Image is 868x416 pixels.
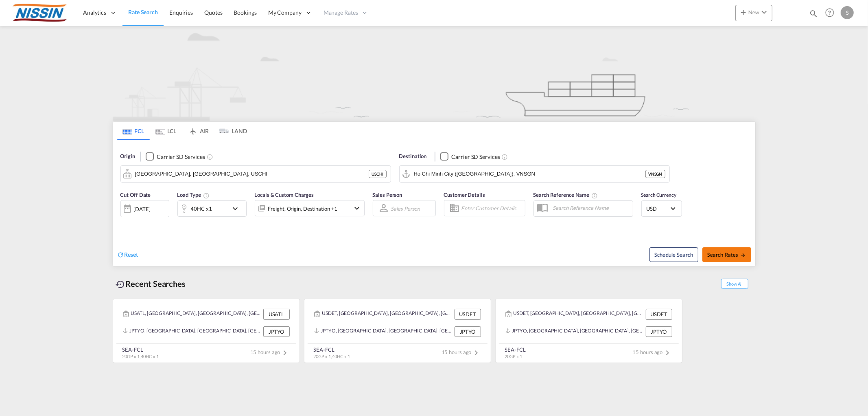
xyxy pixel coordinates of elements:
[649,247,698,262] button: Note: By default Schedule search will only considerorigin ports, destination ports and cut off da...
[113,140,755,266] div: Origin Checkbox No InkUnchecked: Search for CY (Container Yard) services for all selected carrier...
[472,348,481,358] md-icon: icon-chevron-right
[823,6,837,20] span: Help
[455,309,481,319] div: USDET
[451,153,500,161] div: Carrier SD Services
[440,152,500,161] md-checkbox: Checkbox No Ink
[121,166,391,182] md-input-container: Chicago, IL, USCHI
[505,326,644,337] div: JPTYO, Tokyo, Japan, Greater China & Far East Asia, Asia Pacific
[495,299,682,363] recent-search-card: USDET, [GEOGRAPHIC_DATA], [GEOGRAPHIC_DATA], [GEOGRAPHIC_DATA], [GEOGRAPHIC_DATA], [GEOGRAPHIC_DA...
[841,6,854,19] div: S
[268,203,338,214] div: Freight Origin Destination Factory Stuffing
[645,170,665,178] div: VNSGN
[314,309,453,319] div: USDET, Detroit, MI, United States, North America, Americas
[352,203,362,213] md-icon: icon-chevron-down
[707,251,746,258] span: Search Rates
[215,122,247,140] md-tab-item: LAND
[414,168,645,180] input: Search by Port
[117,122,247,140] md-pagination-wrapper: Use the left and right arrow keys to navigate between tabs
[157,153,205,161] div: Carrier SD Services
[122,346,159,353] div: SEA-FCL
[120,200,169,217] div: [DATE]
[135,168,369,180] input: Search by Port
[113,299,300,363] recent-search-card: USATL, [GEOGRAPHIC_DATA], [GEOGRAPHIC_DATA], [GEOGRAPHIC_DATA], [GEOGRAPHIC_DATA], [GEOGRAPHIC_DA...
[122,354,159,359] span: 20GP x 1, 40HC x 1
[314,326,453,337] div: JPTYO, Tokyo, Japan, Greater China & Far East Asia, Asia Pacific
[169,9,193,16] span: Enquiries
[646,202,678,214] md-select: Select Currency: $ USDUnited States Dollar
[505,354,522,359] span: 20GP x 1
[177,200,247,217] div: 40HC x1icon-chevron-down
[721,279,748,289] span: Show All
[113,275,189,293] div: Recent Searches
[120,152,135,161] span: Origin
[591,192,598,199] md-icon: Your search will be saved by the below given name
[204,9,222,16] span: Quotes
[207,154,213,160] md-icon: Unchecked: Search for CY (Container Yard) services for all selected carriers.Checked : Search for...
[234,9,257,16] span: Bookings
[263,326,290,337] div: JPTYO
[120,216,127,227] md-datepicker: Select
[373,191,402,198] span: Sales Person
[641,192,677,198] span: Search Currency
[759,7,769,17] md-icon: icon-chevron-down
[117,251,125,258] md-icon: icon-refresh
[116,280,126,289] md-icon: icon-backup-restore
[369,170,387,178] div: USCHI
[117,122,150,140] md-tab-item: FCL
[444,191,485,198] span: Customer Details
[268,9,302,17] span: My Company
[314,354,350,359] span: 20GP x 1, 40HC x 1
[113,26,756,121] img: new-FCL.png
[461,202,523,214] input: Enter Customer Details
[150,122,182,140] md-tab-item: LCL
[83,9,106,17] span: Analytics
[739,7,748,17] md-icon: icon-plus 400-fg
[230,204,244,214] md-icon: icon-chevron-down
[188,126,198,132] md-icon: icon-airplane
[146,152,205,161] md-checkbox: Checkbox No Ink
[663,348,673,358] md-icon: icon-chevron-right
[390,202,421,214] md-select: Sales Person
[646,309,672,319] div: USDET
[177,191,210,198] span: Load Type
[134,205,151,213] div: [DATE]
[125,251,138,258] span: Reset
[128,9,158,15] span: Rate Search
[735,5,772,21] button: icon-plus 400-fgNewicon-chevron-down
[647,205,669,212] span: USD
[399,152,427,161] span: Destination
[549,202,633,214] input: Search Reference Name
[12,4,67,22] img: 485da9108dca11f0a63a77e390b9b49c.jpg
[505,309,644,319] div: USDET, Detroit, MI, United States, North America, Americas
[646,326,672,337] div: JPTYO
[250,349,290,355] span: 15 hours ago
[809,9,818,21] div: icon-magnify
[702,247,751,262] button: Search Ratesicon-arrow-right
[442,349,481,355] span: 15 hours ago
[255,191,314,198] span: Locals & Custom Charges
[502,154,508,160] md-icon: Unchecked: Search for CY (Container Yard) services for all selected carriers.Checked : Search for...
[455,326,481,337] div: JPTYO
[505,346,526,353] div: SEA-FCL
[314,346,350,353] div: SEA-FCL
[182,122,215,140] md-tab-item: AIR
[123,326,261,337] div: JPTYO, Tokyo, Japan, Greater China & Far East Asia, Asia Pacific
[304,299,491,363] recent-search-card: USDET, [GEOGRAPHIC_DATA], [GEOGRAPHIC_DATA], [GEOGRAPHIC_DATA], [GEOGRAPHIC_DATA], [GEOGRAPHIC_DA...
[324,9,358,17] span: Manage Rates
[400,166,669,182] md-input-container: Ho Chi Minh City (Saigon), VNSGN
[263,309,290,319] div: USATL
[203,192,210,199] md-icon: Select multiple loads to view rates
[823,6,841,20] div: Help
[739,9,769,15] span: New
[117,251,138,260] div: icon-refreshReset
[280,348,290,358] md-icon: icon-chevron-right
[533,191,598,198] span: Search Reference Name
[809,9,818,18] md-icon: icon-magnify
[191,203,212,214] div: 40HC x1
[255,200,365,216] div: Freight Origin Destination Factory Stuffingicon-chevron-down
[633,349,673,355] span: 15 hours ago
[123,309,261,319] div: USATL, Atlanta, GA, United States, North America, Americas
[120,191,151,198] span: Cut Off Date
[740,252,746,258] md-icon: icon-arrow-right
